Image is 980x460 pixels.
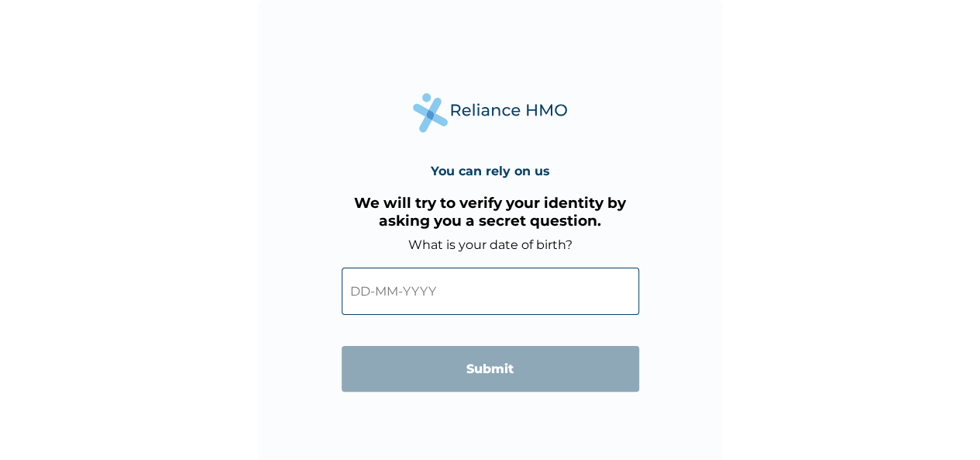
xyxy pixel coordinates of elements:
h4: You can rely on us [431,164,550,178]
img: Reliance Health's Logo [413,93,568,133]
label: What is your date of birth? [408,237,573,252]
input: DD-MM-YYYY [342,268,639,315]
h3: We will try to verify your identity by asking you a secret question. [342,194,639,230]
input: Submit [342,346,639,392]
